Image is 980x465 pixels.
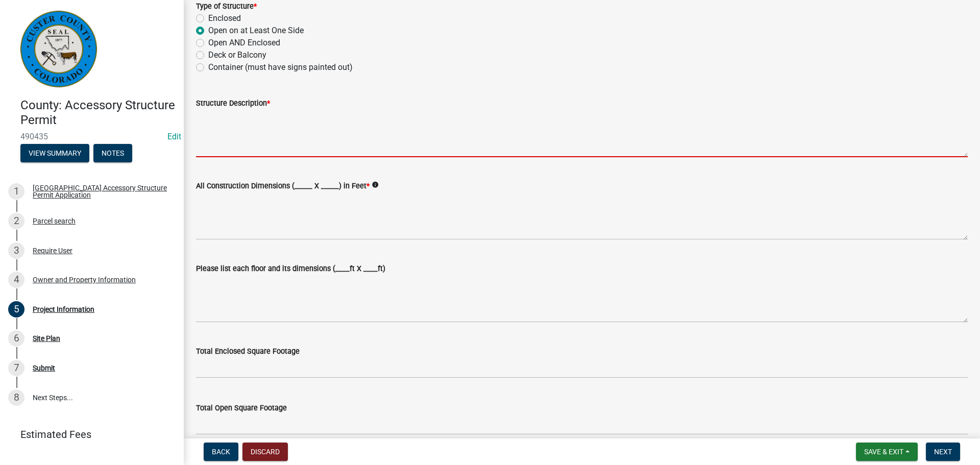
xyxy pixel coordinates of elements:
[167,132,181,141] wm-modal-confirm: Edit Application Number
[33,364,55,372] div: Submit
[33,306,94,313] div: Project Information
[208,49,266,61] label: Deck or Balcony
[33,247,72,254] div: Require User
[242,443,288,461] button: Discard
[20,144,89,162] button: View Summary
[33,335,60,342] div: Site Plan
[20,11,97,87] img: Custer County, Colorado
[8,424,167,445] a: Estimated Fees
[20,150,89,158] wm-modal-confirm: Summary
[8,389,24,406] div: 8
[33,276,136,283] div: Owner and Property Information
[196,3,257,10] label: Type of Structure
[196,348,300,355] label: Total Enclosed Square Footage
[8,183,24,200] div: 1
[204,443,238,461] button: Back
[33,184,167,199] div: [GEOGRAPHIC_DATA] Accessory Structure Permit Application
[208,61,353,74] label: Container (must have signs painted out)
[208,12,241,25] label: Enclosed
[8,301,24,317] div: 5
[926,443,960,461] button: Next
[196,405,287,412] label: Total Open Square Footage
[8,330,24,347] div: 6
[33,217,76,225] div: Parcel search
[934,448,952,456] span: Next
[167,132,181,141] a: Edit
[93,144,132,162] button: Notes
[8,272,24,288] div: 4
[196,100,270,107] label: Structure Description
[8,213,24,229] div: 2
[864,448,903,456] span: Save & Exit
[372,181,379,188] i: info
[208,37,280,49] label: Open AND Enclosed
[196,265,385,273] label: Please list each floor and its dimensions (____ft X ____ft)
[208,25,304,37] label: Open on at Least One Side
[8,242,24,259] div: 3
[93,150,132,158] wm-modal-confirm: Notes
[212,448,230,456] span: Back
[20,98,176,128] h4: County: Accessory Structure Permit
[856,443,918,461] button: Save & Exit
[196,183,370,190] label: All Construction Dimensions (_____ X _____) in Feet
[20,132,163,141] span: 490435
[8,360,24,376] div: 7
